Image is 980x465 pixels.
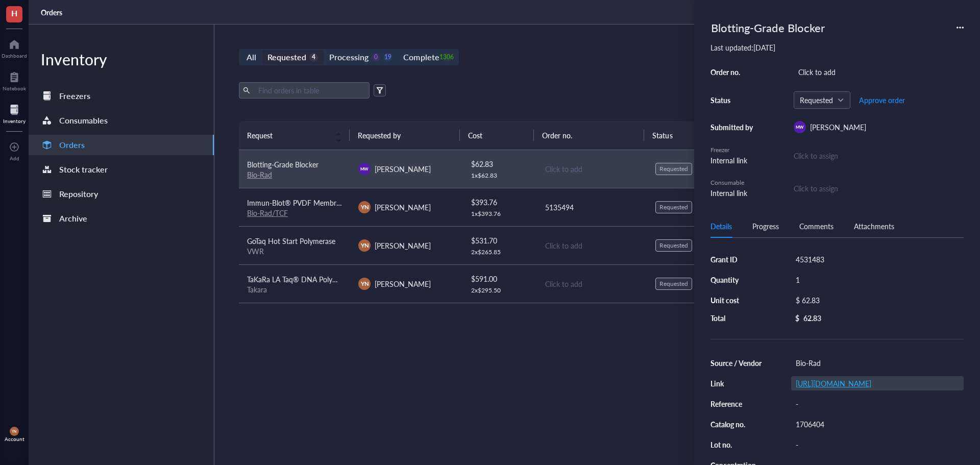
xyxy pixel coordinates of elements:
[375,164,431,174] span: [PERSON_NAME]
[443,53,451,62] div: 1306
[710,123,756,132] div: Submitted by
[471,235,528,246] div: $ 531.70
[710,145,756,155] div: Freezer
[247,159,318,169] span: Blotting-Grade Blocker
[536,150,647,188] td: Click to add
[11,7,17,19] span: H
[29,184,214,204] a: Repository
[3,69,26,91] a: Notebook
[545,163,639,175] div: Click to add
[794,150,964,161] div: Click to assign
[247,247,342,256] div: VWR
[41,8,64,17] a: Orders
[2,36,27,59] a: Dashboard
[3,118,26,124] div: Inventory
[710,275,763,284] div: Quantity
[5,436,24,442] div: Account
[3,85,26,91] div: Notebook
[710,440,763,449] div: Lot no.
[710,420,763,429] div: Catalog no.
[375,279,431,289] span: [PERSON_NAME]
[659,165,688,173] div: Requested
[267,50,306,64] div: Requested
[375,240,431,251] span: [PERSON_NAME]
[329,50,369,64] div: Processing
[794,183,838,194] div: Click to assign
[791,252,964,266] div: 4531483
[791,417,964,431] div: 1706404
[239,49,459,65] div: segmented control
[471,172,528,180] div: 1 x $ 62.83
[59,187,98,201] div: Repository
[710,67,756,77] div: Order no.
[247,130,329,141] span: Request
[59,211,87,226] div: Archive
[803,313,821,323] div: 62.83
[29,208,214,229] a: Archive
[710,95,756,105] div: Status
[659,203,688,211] div: Requested
[29,86,214,106] a: Freezers
[239,121,350,150] th: Request
[471,210,528,218] div: 1 x $ 393.76
[360,166,369,172] span: MW
[710,313,763,323] div: Total
[791,356,964,370] div: Bio-Rad
[710,358,763,368] div: Source / Vendor
[471,273,528,284] div: $ 591.00
[659,241,688,250] div: Requested
[29,135,214,155] a: Orders
[810,122,866,132] span: [PERSON_NAME]
[752,221,779,232] div: Progress
[791,273,964,287] div: 1
[254,83,365,98] input: Find orders in table
[536,264,647,303] td: Click to add
[59,138,85,152] div: Orders
[29,110,214,131] a: Consumables
[471,286,528,295] div: 2 x $ 295.50
[403,50,439,64] div: Complete
[859,92,905,108] button: Approve order
[375,202,431,212] span: [PERSON_NAME]
[460,121,533,150] th: Cost
[29,159,214,180] a: Stock tracker
[59,113,108,128] div: Consumables
[247,208,288,218] a: Bio-Rad/TCF
[372,53,380,62] div: 0
[799,221,834,232] div: Comments
[360,203,369,211] span: YN
[309,53,318,62] div: 4
[12,429,17,434] span: YN
[534,121,645,150] th: Order no.
[659,280,688,288] div: Requested
[545,202,639,213] div: 5135494
[360,241,369,250] span: YN
[59,89,90,103] div: Freezers
[247,198,445,208] span: Immun-Blot® PVDF Membrane, Roll, 26 cm x 3.3 m, 1620177
[710,187,756,199] div: Internal link
[247,236,335,246] span: GoTaq Hot Start Polymerase
[247,274,453,284] span: TaKaRa LA Taq® DNA Polymerase (Mg2+ plus buffer) - 250 Units
[247,169,272,180] a: Bio-Rad
[800,95,842,105] span: Requested
[545,240,639,251] div: Click to add
[710,399,763,408] div: Reference
[710,379,763,388] div: Link
[710,178,756,187] div: Consumable
[247,50,256,64] div: All
[536,188,647,226] td: 5135494
[710,43,964,52] div: Last updated: [DATE]
[706,16,829,39] div: Blotting-Grade Blocker
[471,158,528,169] div: $ 62.83
[795,313,799,323] div: $
[791,293,960,307] div: $ 62.83
[796,124,804,130] span: MW
[10,155,19,161] div: Add
[360,279,369,288] span: YN
[644,121,718,150] th: Status
[471,248,528,256] div: 2 x $ 265.85
[247,285,342,294] div: Takara
[59,162,108,177] div: Stock tracker
[710,296,763,305] div: Unit cost
[791,437,964,452] div: -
